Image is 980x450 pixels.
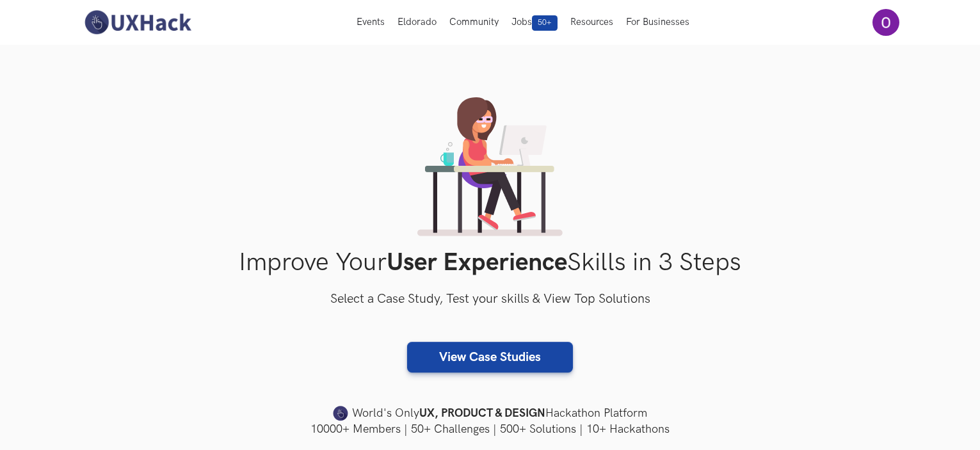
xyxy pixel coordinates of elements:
img: lady working on laptop [417,97,563,236]
h4: World's Only Hackathon Platform [81,405,900,422]
h3: Select a Case Study, Test your skills & View Top Solutions [81,289,900,310]
strong: UX, PRODUCT & DESIGN [419,405,545,422]
img: uxhack-favicon-image.png [333,405,348,422]
h1: Improve Your Skills in 3 Steps [81,248,900,278]
img: UXHack-logo.png [81,9,195,36]
img: Your profile pic [872,9,899,36]
a: View Case Studies [407,342,573,373]
strong: User Experience [387,248,567,278]
h4: 10000+ Members | 50+ Challenges | 500+ Solutions | 10+ Hackathons [81,421,900,437]
span: 50+ [532,15,558,31]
